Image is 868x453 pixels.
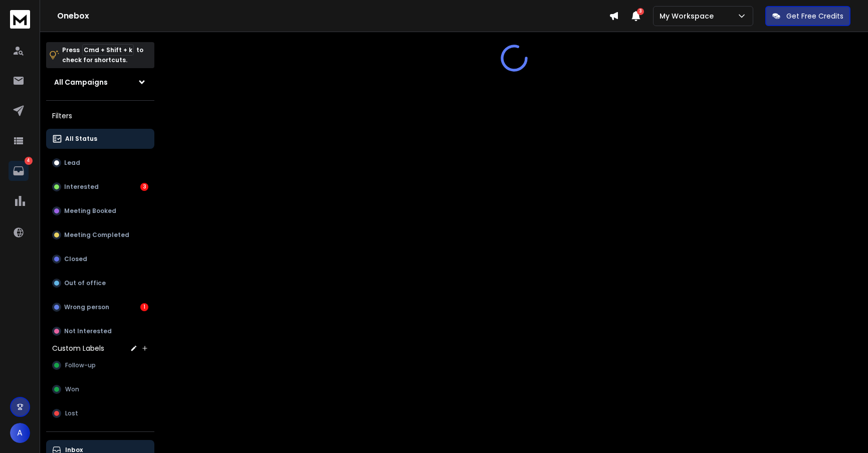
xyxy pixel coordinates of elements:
p: Interested [64,183,99,191]
a: 4 [9,161,29,181]
p: Lead [64,159,80,167]
p: My Workspace [660,11,718,21]
h1: All Campaigns [54,77,108,87]
span: Cmd + Shift + k [82,44,134,56]
p: Not Interested [64,327,112,335]
button: All Campaigns [46,72,154,92]
button: Lead [46,153,154,173]
span: Follow-up [65,361,96,369]
button: Meeting Booked [46,201,154,221]
div: 1 [140,303,148,311]
button: Follow-up [46,355,154,375]
p: Meeting Booked [64,207,116,215]
img: logo [10,10,30,29]
button: Not Interested [46,321,154,341]
button: Closed [46,249,154,269]
button: Won [46,379,154,399]
span: Lost [65,409,78,417]
button: A [10,423,30,443]
span: 3 [637,8,644,15]
span: Won [65,385,79,393]
button: Wrong person1 [46,297,154,317]
button: Meeting Completed [46,225,154,245]
p: Get Free Credits [786,11,843,21]
button: Lost [46,403,154,423]
h1: Onebox [57,10,609,22]
button: Interested3 [46,177,154,197]
p: Closed [64,255,87,263]
p: Wrong person [64,303,109,311]
button: Get Free Credits [765,6,850,26]
h3: Custom Labels [52,343,104,353]
div: 3 [140,183,148,191]
h3: Filters [46,109,154,123]
p: 4 [25,157,33,165]
p: Press to check for shortcuts. [62,45,143,65]
p: Meeting Completed [64,231,129,239]
button: All Status [46,129,154,149]
p: Out of office [64,279,106,287]
button: Out of office [46,273,154,293]
p: All Status [65,135,97,143]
